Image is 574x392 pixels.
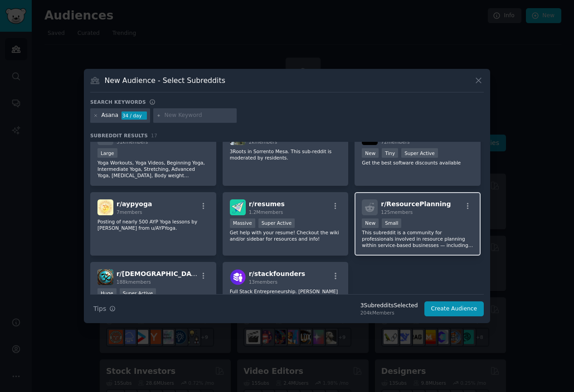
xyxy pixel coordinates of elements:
span: 188k members [117,279,151,285]
div: Massive [230,218,255,228]
p: Yoga Workouts, Yoga Videos, Beginning Yoga, Intermediate Yoga, Stretching, Advanced Yoga, [MEDICA... [97,160,209,179]
div: Super Active [120,288,156,298]
p: Posting of nearly 500 AYP Yoga lessons by [PERSON_NAME] from u/AYPYoga. [97,218,209,231]
button: Create Audience [424,301,484,317]
span: 2k members [249,139,277,145]
div: Super Active [258,218,295,228]
img: stackfounders [230,269,246,285]
div: 34 / day [122,111,147,120]
span: 17 [151,133,157,138]
span: 7 members [117,209,142,215]
div: Small [382,218,401,228]
p: Full Stack Entrepreneurship. [PERSON_NAME] und ohne Hype. Die Community für [PERSON_NAME], die au... [230,288,341,307]
span: Tips [93,304,106,314]
div: New [362,218,379,228]
div: Large [97,148,117,158]
div: Huge [97,288,117,298]
span: 1.2M members [249,209,283,215]
input: New Keyword [165,111,233,120]
p: 3Roots in Sorrento Mesa. This sub-reddit is moderated by residents. [230,148,341,161]
span: Subreddit Results [90,132,148,139]
span: r/ resumes [249,200,285,208]
img: resumes [230,199,246,215]
p: Get help with your resume! Checkout the wiki and/or sidebar for resources and info! [230,229,341,242]
span: 72 members [381,139,409,145]
p: This subreddit is a community for professionals involved in resource planning within service-base... [362,229,473,248]
span: r/ ResourcePlanning [381,200,451,208]
span: 13 members [249,279,277,285]
span: 125 members [381,209,413,215]
img: hinduism [97,269,113,285]
button: Tips [90,301,119,317]
div: 204k Members [360,310,418,316]
img: aypyoga [97,199,113,215]
span: r/ [DEMOGRAPHIC_DATA] [117,270,203,277]
span: r/ aypyoga [117,200,152,208]
p: Get the best software discounts available [362,160,473,166]
div: Super Active [401,148,438,158]
div: Asana [102,111,119,120]
h3: Search keywords [90,99,146,105]
span: 51k members [117,139,148,145]
div: 3 Subreddit s Selected [360,302,418,310]
div: Tiny [382,148,398,158]
span: r/ stackfounders [249,270,306,277]
h3: New Audience - Select Subreddits [105,76,225,85]
div: New [362,148,379,158]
